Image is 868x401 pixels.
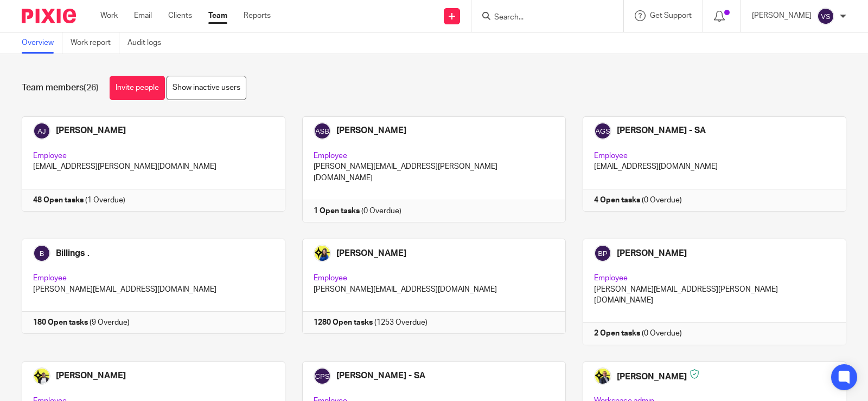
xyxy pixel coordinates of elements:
a: Show inactive users [167,76,246,100]
p: [PERSON_NAME] [752,10,812,21]
a: Work report [71,32,119,54]
input: Search [493,13,591,23]
a: Overview [22,32,62,54]
img: svg%3E [817,8,834,25]
span: Get Support [650,12,692,19]
a: Clients [168,10,192,21]
a: Reports [244,10,271,21]
a: Audit logs [127,32,169,54]
a: Work [100,10,118,21]
img: Pixie [22,9,76,23]
h1: Team members [22,82,99,94]
a: Invite people [110,76,165,100]
span: (26) [84,83,99,92]
a: Email [134,10,152,21]
a: Team [208,10,227,21]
